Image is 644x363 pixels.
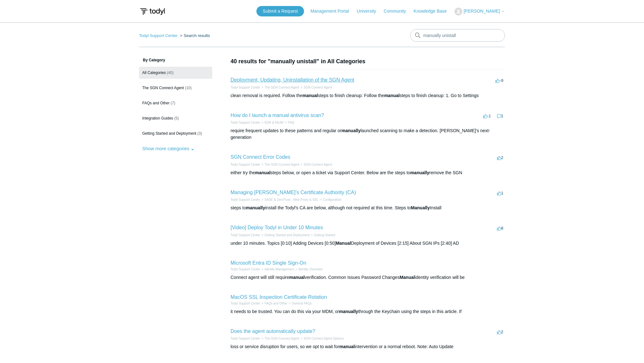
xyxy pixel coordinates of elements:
button: Show more categories [139,143,198,154]
em: manually [246,205,265,210]
em: manual [384,93,400,98]
a: Todyl Support Center [231,198,260,201]
a: The SGN Connect Agent [265,337,299,340]
a: Knowledge Base [414,8,453,15]
em: manual [302,93,318,98]
a: Todyl Support Center [231,337,260,340]
span: [PERSON_NAME] [464,9,500,14]
em: manual [255,170,271,175]
a: FAQ [288,121,295,124]
span: (3) [197,131,202,136]
span: (7) [171,101,175,105]
a: Getting Started and Deployment [265,233,310,237]
a: SGN Connect Error Codes [231,154,290,160]
li: The SGN Connect Agent [260,85,299,90]
li: SGN Connect Agent [299,85,332,90]
div: under 10 minutes. Topics [0:10] Adding Devices [0:50] Deployment of Devices [2:15] About SGN IPs ... [231,240,505,247]
span: The SGN Connect Agent [142,86,184,90]
a: General FAQs [292,302,312,305]
div: steps to install the Todyl's CA are below, although not required at this time. Steps to Install [231,205,505,211]
a: Integration Guides (5) [139,112,212,124]
li: General FAQs [287,301,312,306]
span: (40) [167,71,173,75]
a: Managing [PERSON_NAME]'s Certificate Authority (CA) [231,190,356,195]
span: Integration Guides [142,116,173,120]
div: clean removal is required. Follow the steps to finish cleanup: Follow the steps to finish cleanup... [231,92,505,99]
span: 2 [497,329,503,334]
a: Getting Started and Deployment (3) [139,127,212,139]
span: 2 [497,155,503,160]
a: SGN Connect Agent [304,86,332,89]
span: FAQs and Other [142,101,170,105]
span: All Categories [142,71,166,75]
span: 8 [497,226,503,231]
li: SGN Connect Agent Options [299,336,344,341]
a: How do I launch a manual antivirus scan? [231,113,324,118]
a: SASE & ZeroTrust - Web Proxy & SSL [265,198,319,201]
a: EDR & NGAV [265,121,284,124]
li: Todyl Support Center [231,120,260,125]
div: loss or service disruption for users, so we opt to wait for intervention or a normal reboot. Note... [231,343,505,350]
button: [PERSON_NAME] [454,8,505,15]
a: FAQs and Other (7) [139,97,212,109]
span: Getting Started and Deployment [142,131,196,136]
a: Submit a Request [256,6,304,16]
li: Search results [179,33,210,38]
li: Todyl Support Center [231,336,260,341]
li: Todyl Support Center [231,233,260,237]
div: it needs to be trusted. You can do this via your MDM, or through the Keychain using the steps in ... [231,308,505,315]
a: Todyl Support Center [139,33,178,38]
span: 1 [497,114,503,118]
em: Manual [400,275,415,280]
a: The SGN Connect Agent [265,86,299,89]
a: Microsoft Entra ID Single Sign-On [231,260,306,266]
span: -9 [495,78,503,83]
a: Todyl Support Center [231,121,260,124]
input: Search [410,29,505,42]
li: EDR & NGAV [260,120,284,125]
a: University [357,8,382,15]
li: Todyl Support Center [231,197,260,202]
span: (5) [174,116,179,120]
a: Configuration [323,198,341,201]
a: All Categories (40) [139,67,212,79]
h3: By Category [139,57,212,63]
a: Identity Management [265,268,294,271]
a: SGN Connect Agent [304,163,332,166]
li: FAQ [284,120,295,125]
a: SGN Connect Agent Options [304,337,344,340]
a: Getting Started [314,233,335,237]
li: SGN Connect Agent [299,162,332,167]
div: either try the steps below, or open a ticket via Support Center. Below are the steps to remove th... [231,169,505,176]
span: 1 [497,191,503,195]
em: manual [289,275,305,280]
li: Configuration [318,197,341,202]
a: Todyl Support Center [231,163,260,166]
li: Todyl Support Center [231,267,260,272]
em: manual [339,344,355,349]
span: -1 [483,114,491,118]
a: FAQs and Other [265,302,287,305]
a: Todyl Support Center [231,268,260,271]
div: Connect agent will still require verification. Common Issues Password Changes identity verificati... [231,274,505,281]
em: manually [342,128,361,133]
li: The SGN Connect Agent [260,162,299,167]
div: require frequent updates to these patterns and regular or launched scanning to make a detection. ... [231,127,505,141]
em: Manual [336,241,351,246]
li: Todyl Support Center [139,33,179,38]
a: Does the agent automatically update? [231,329,315,334]
a: Deployment, Updating, Uninstallation of the SGN Agent [231,77,354,83]
em: Manually [411,205,430,210]
a: The SGN Connect Agent (10) [139,82,212,94]
em: manually [410,170,430,175]
a: The SGN Connect Agent [265,163,299,166]
h1: 40 results for "manually unistall" in All Categories [231,57,505,66]
li: Identity Management [260,267,294,272]
a: Todyl Support Center [231,302,260,305]
a: Community [384,8,413,15]
li: Getting Started [310,233,335,237]
li: The SGN Connect Agent [260,336,299,341]
li: Todyl Support Center [231,301,260,306]
img: Todyl Support Center Help Center home page [139,6,166,17]
li: Getting Started and Deployment [260,233,310,237]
